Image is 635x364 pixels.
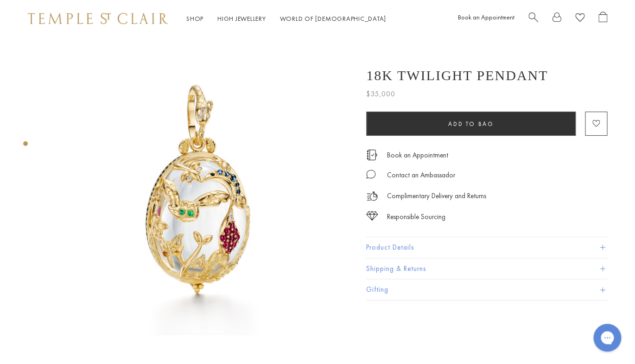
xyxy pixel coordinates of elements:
[366,279,607,300] button: Gifting
[366,88,395,100] span: $35,000
[366,169,375,179] img: MessageIcon-01_2.svg
[280,14,386,23] a: World of [DEMOGRAPHIC_DATA]World of [DEMOGRAPHIC_DATA]
[528,12,538,26] a: Search
[366,112,576,136] button: Add to bag
[366,258,607,279] button: Shipping & Returns
[387,169,455,181] div: Contact an Ambassador
[186,14,203,23] a: ShopShop
[186,13,386,25] nav: Main navigation
[366,237,607,258] button: Product Details
[575,12,584,26] a: View Wishlist
[217,14,266,23] a: High JewelleryHigh Jewellery
[23,139,28,153] div: Product gallery navigation
[598,12,607,26] a: Open Shopping Bag
[387,190,486,202] p: Complimentary Delivery and Returns
[366,190,378,202] img: icon_delivery.svg
[28,13,168,24] img: Temple St. Clair
[366,211,378,220] img: icon_sourcing.svg
[387,211,445,223] div: Responsible Sourcing
[589,320,626,355] iframe: Gorgias live chat messenger
[366,150,377,160] img: icon_appointment.svg
[448,120,494,128] span: Add to bag
[458,13,514,21] a: Book an Appointment
[366,68,548,83] h1: 18K Twilight Pendant
[46,37,352,343] img: 18K Twilight Pendant
[387,150,448,160] a: Book an Appointment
